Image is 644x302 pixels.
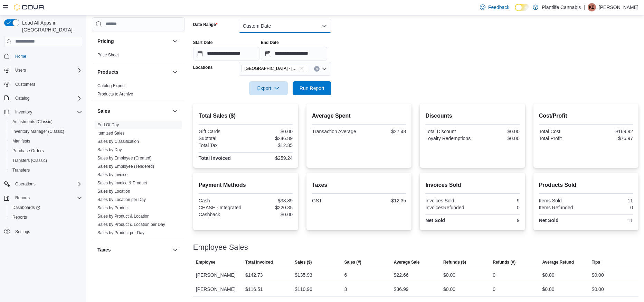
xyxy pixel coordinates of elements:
[312,129,358,134] div: Transaction Average
[360,129,406,134] div: $27.43
[493,285,495,293] div: 0
[300,85,324,92] span: Run Report
[443,285,455,293] div: $0.00
[97,164,154,169] a: Sales by Employee (Tendered)
[199,205,244,210] div: CHASE - Integrated
[394,271,409,279] div: $22.66
[12,214,27,220] span: Reports
[4,48,82,255] nav: Complex example
[97,222,165,227] a: Sales by Product & Location per Day
[1,65,85,75] button: Users
[10,203,43,212] a: Dashboards
[12,205,40,210] span: Dashboards
[12,94,82,102] span: Catalog
[488,4,509,11] span: Feedback
[97,246,111,253] h3: Taxes
[97,156,152,161] a: Sales by Employee (Created)
[97,68,119,75] h3: Products
[542,271,554,279] div: $0.00
[10,203,82,212] span: Dashboards
[360,198,406,203] div: $12.35
[14,4,45,11] img: Cova
[1,93,85,103] button: Catalog
[12,180,82,188] span: Operations
[247,212,293,217] div: $0.00
[344,259,361,265] span: Sales (#)
[7,136,85,146] button: Manifests
[10,147,47,155] a: Purchase Orders
[97,38,114,45] h3: Pricing
[97,147,122,152] a: Sales by Day
[97,164,154,169] span: Sales by Employee (Tendered)
[10,147,82,155] span: Purchase Orders
[587,198,633,203] div: 11
[97,122,119,127] a: End Of Day
[97,122,119,128] span: End Of Day
[193,268,243,282] div: [PERSON_NAME]
[97,189,130,194] a: Sales by Location
[588,3,596,11] div: Kim Bore
[199,136,244,141] div: Subtotal
[245,285,263,293] div: $116.51
[193,282,243,296] div: [PERSON_NAME]
[199,212,244,217] div: Cashback
[493,271,495,279] div: 0
[97,38,170,45] button: Pricing
[15,229,30,235] span: Settings
[394,285,409,293] div: $36.99
[474,136,520,141] div: $0.00
[10,156,50,165] a: Transfers (Classic)
[92,82,185,101] div: Products
[97,172,127,177] span: Sales by Invoice
[12,108,82,116] span: Inventory
[515,4,529,11] input: Dark Mode
[15,109,32,115] span: Inventory
[12,194,82,202] span: Reports
[12,80,82,89] span: Customers
[15,195,30,201] span: Reports
[97,205,129,210] a: Sales by Product
[10,156,82,165] span: Transfers (Classic)
[196,259,216,265] span: Employee
[12,194,32,202] button: Reports
[97,172,127,177] a: Sales by Invoice
[253,81,284,95] span: Export
[493,259,515,265] span: Refunds (#)
[312,198,358,203] div: GST
[425,205,471,210] div: InvoicesRefunded
[245,271,263,279] div: $142.73
[10,118,82,126] span: Adjustments (Classic)
[542,285,554,293] div: $0.00
[592,259,600,265] span: Tips
[10,137,82,145] span: Manifests
[539,136,585,141] div: Total Profit
[312,181,406,189] h2: Taxes
[199,143,244,148] div: Total Tax
[92,121,185,240] div: Sales
[12,158,47,163] span: Transfers (Classic)
[247,129,293,134] div: $0.00
[171,107,179,115] button: Sales
[474,205,520,210] div: 0
[193,65,213,70] label: Locations
[542,3,581,11] p: Plantlife Cannabis
[97,181,147,185] a: Sales by Invoice & Product
[7,203,85,212] a: Dashboards
[425,129,471,134] div: Total Discount
[15,181,36,187] span: Operations
[314,66,320,72] button: Clear input
[7,117,85,127] button: Adjustments (Classic)
[199,198,244,203] div: Cash
[171,68,179,76] button: Products
[474,129,520,134] div: $0.00
[97,213,150,219] span: Sales by Product & Location
[7,156,85,165] button: Transfers (Classic)
[477,0,512,14] a: Feedback
[171,246,179,254] button: Taxes
[193,47,259,61] input: Press the down key to open a popover containing a calendar.
[443,271,455,279] div: $0.00
[97,246,170,253] button: Taxes
[97,91,133,97] span: Products to Archive
[10,166,82,174] span: Transfers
